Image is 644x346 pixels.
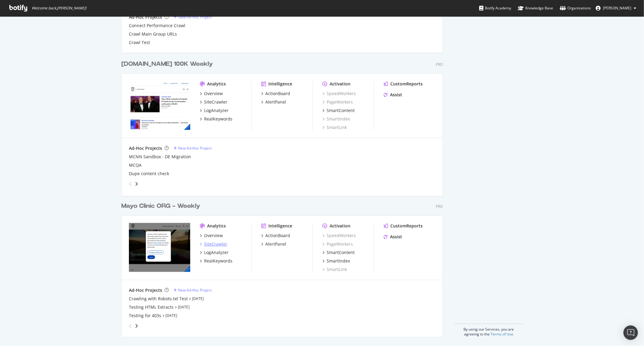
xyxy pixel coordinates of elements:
div: Dupe content check [129,171,169,177]
button: [PERSON_NAME] [591,3,641,13]
a: New Ad-Hoc Project [174,146,212,151]
a: ActionBoard [261,91,290,97]
a: [DATE] [192,296,204,301]
div: SiteCrawler [204,99,227,105]
div: AlertPanel [265,241,286,247]
div: New Ad-Hoc Project [178,146,212,151]
a: SiteCrawler [200,99,227,105]
div: Assist [390,92,402,98]
a: Crawl Main Group URLs [129,31,177,37]
a: Connect Performance Crawl [129,23,185,29]
span: Jose Fausto Martinez [603,5,631,11]
div: CustomReports [390,223,423,229]
a: PageWorkers [322,99,353,105]
a: Assist [384,92,402,98]
a: [DOMAIN_NAME] 100K Weekly [121,60,215,69]
div: Mayo Clinic ORG - Weekly [121,202,200,211]
div: ActionBoard [265,233,290,239]
a: Overview [200,233,223,239]
a: SmartIndex [322,258,350,264]
a: Terms of Use [491,331,513,337]
div: angle-right [134,181,139,187]
div: Ad-Hoc Projects [129,14,162,20]
div: Analytics [207,81,226,87]
div: Overview [204,233,223,239]
a: [DATE] [165,313,177,318]
a: New Ad-Hoc Project [174,288,212,293]
a: Crawling with Robots.txt Test [129,296,188,302]
div: Ad-Hoc Projects [129,287,162,293]
a: Mayo Clinic ORG - Weekly [121,202,203,211]
a: AlertPanel [261,99,286,105]
div: Ad-Hoc Projects [129,145,162,151]
div: By using our Services, you are agreeing to the [455,324,523,337]
a: PageWorkers [322,241,353,247]
div: Intelligence [268,223,292,229]
div: Open Intercom Messenger [623,325,638,340]
div: Overview [204,91,223,97]
div: Pro [436,62,443,67]
a: Testing for 403s [129,313,161,319]
a: New Ad-Hoc Project [174,15,212,20]
img: newsnetwork.mayoclinic.org [129,81,190,130]
div: Activation [330,223,351,229]
a: Testing HTML Extracts [129,304,174,310]
div: AlertPanel [265,99,286,105]
a: MCNN Sandbox - DE Migration [129,154,191,160]
div: Intelligence [268,81,292,87]
img: mayoclinic.org [129,223,190,272]
a: RealKeywords [200,258,232,264]
a: Overview [200,91,223,97]
a: SiteCrawler [200,241,227,247]
div: Assist [390,234,402,240]
a: SmartLink [322,124,347,131]
a: Crawl Test [129,40,150,46]
div: SmartContent [327,108,355,114]
span: Welcome back, [PERSON_NAME] ! [32,6,86,11]
div: RealKeywords [204,258,232,264]
div: ActionBoard [265,91,290,97]
div: Organizations [560,5,591,11]
a: LogAnalyzer [200,250,229,256]
div: angle-left [127,321,134,331]
a: SpeedWorkers [322,91,356,97]
a: SmartLink [322,267,347,273]
div: angle-right [134,323,139,329]
div: [DOMAIN_NAME] 100K Weekly [121,60,213,69]
div: SmartContent [327,250,355,256]
a: SpeedWorkers [322,233,356,239]
div: angle-left [127,179,134,189]
a: Assist [384,234,402,240]
div: CustomReports [390,81,423,87]
a: ActionBoard [261,233,290,239]
a: SmartContent [322,108,355,114]
a: MCQA [129,162,142,168]
a: RealKeywords [200,116,232,122]
a: [DATE] [178,305,190,310]
div: Analytics [207,223,226,229]
div: RealKeywords [204,116,232,122]
a: SmartIndex [322,116,350,122]
div: Knowledge Base [518,5,553,11]
a: AlertPanel [261,241,286,247]
div: LogAnalyzer [204,250,229,256]
div: Botify Academy [479,5,511,11]
a: CustomReports [384,223,423,229]
div: Pro [436,204,443,209]
div: New Ad-Hoc Project [178,15,212,20]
